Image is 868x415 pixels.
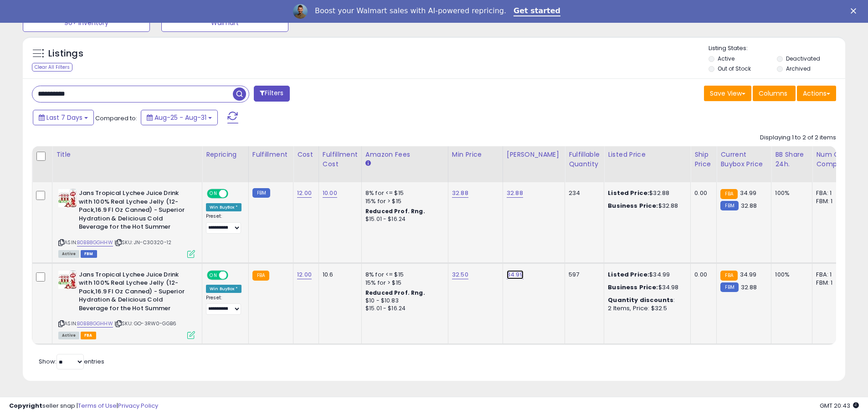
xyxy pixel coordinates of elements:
[507,189,523,198] a: 32.88
[252,188,270,198] small: FBM
[9,402,158,410] div: seller snap | |
[114,239,171,246] span: | SKU: JN-C30320-12
[78,401,117,410] a: Terms of Use
[208,190,219,198] span: ON
[9,401,42,410] strong: Copyright
[365,197,441,205] div: 15% for > $15
[297,150,315,159] div: Cost
[365,215,441,223] div: $15.01 - $16.24
[608,201,658,210] b: Business Price:
[206,203,241,211] div: Win BuyBox *
[365,279,441,287] div: 15% for > $15
[797,86,836,101] button: Actions
[741,283,757,292] span: 32.88
[227,190,241,198] span: OFF
[753,86,796,101] button: Columns
[694,150,713,169] div: Ship Price
[46,113,82,122] span: Last 7 Days
[365,297,441,305] div: $10 - $10.83
[81,332,96,339] span: FBA
[816,197,846,205] div: FBM: 1
[365,305,441,313] div: $15.01 - $16.24
[58,271,77,289] img: 51-KGeB2ZNL._SL40_.jpg
[252,271,269,281] small: FBA
[452,150,499,159] div: Min Price
[760,133,836,142] div: Displaying 1 to 2 of 2 items
[323,150,358,169] div: Fulfillment Cost
[775,189,805,197] div: 100%
[608,283,683,292] div: $34.98
[365,150,444,159] div: Amazon Fees
[208,271,219,279] span: ON
[315,6,506,15] div: Boost your Walmart sales with AI-powered repricing.
[816,271,846,279] div: FBA: 1
[694,271,709,279] div: 0.00
[79,271,190,315] b: Jans Tropical Lychee Juice Drink with 100% Real Lychee Jelly (12-Pack,16.9 Fl Oz Canned) - Superi...
[718,55,734,62] label: Active
[297,189,312,198] a: 12.00
[851,8,860,14] div: Close
[365,189,441,197] div: 8% for <= $15
[569,189,597,197] div: 234
[720,150,767,169] div: Current Buybox Price
[58,189,195,256] div: ASIN:
[608,189,649,197] b: Listed Price:
[608,296,683,304] div: :
[740,189,757,197] span: 34.99
[323,271,354,279] div: 10.6
[775,150,808,169] div: BB Share 24h.
[816,189,846,197] div: FBA: 1
[759,89,787,98] span: Columns
[77,320,113,328] a: B0BB8GGHHW
[569,150,600,169] div: Fulfillable Quantity
[95,114,137,123] span: Compared to:
[507,150,561,159] div: [PERSON_NAME]
[58,189,77,207] img: 51-KGeB2ZNL._SL40_.jpg
[252,150,289,159] div: Fulfillment
[48,47,83,60] h5: Listings
[569,271,597,279] div: 597
[141,110,218,125] button: Aug-25 - Aug-31
[694,189,709,197] div: 0.00
[58,271,195,338] div: ASIN:
[118,401,158,410] a: Privacy Policy
[718,65,751,72] label: Out of Stock
[452,189,468,198] a: 32.88
[452,270,468,279] a: 32.50
[608,150,687,159] div: Listed Price
[56,150,198,159] div: Title
[206,285,241,293] div: Win BuyBox *
[58,250,79,258] span: All listings currently available for purchase on Amazon
[32,63,72,72] div: Clear All Filters
[77,239,113,246] a: B0BB8GGHHW
[608,270,649,279] b: Listed Price:
[786,55,820,62] label: Deactivated
[227,271,241,279] span: OFF
[608,202,683,210] div: $32.88
[79,189,190,234] b: Jans Tropical Lychee Juice Drink with 100% Real Lychee Jelly (12-Pack,16.9 Fl Oz Canned) - Superi...
[323,189,337,198] a: 10.00
[293,4,308,19] img: Profile image for Adrian
[608,304,683,313] div: 2 Items, Price: $32.5
[514,6,560,16] a: Get started
[365,159,371,168] small: Amazon Fees.
[39,357,104,366] span: Show: entries
[608,189,683,197] div: $32.88
[507,270,524,279] a: 34.99
[820,401,859,410] span: 2025-09-8 20:43 GMT
[720,271,737,281] small: FBA
[704,86,751,101] button: Save View
[775,271,805,279] div: 100%
[206,213,241,234] div: Preset:
[740,270,757,279] span: 34.99
[608,283,658,292] b: Business Price:
[254,86,289,102] button: Filters
[816,279,846,287] div: FBM: 1
[154,113,206,122] span: Aug-25 - Aug-31
[786,65,811,72] label: Archived
[58,332,79,339] span: All listings currently available for purchase on Amazon
[365,207,425,215] b: Reduced Prof. Rng.
[365,271,441,279] div: 8% for <= $15
[720,201,738,210] small: FBM
[33,110,94,125] button: Last 7 Days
